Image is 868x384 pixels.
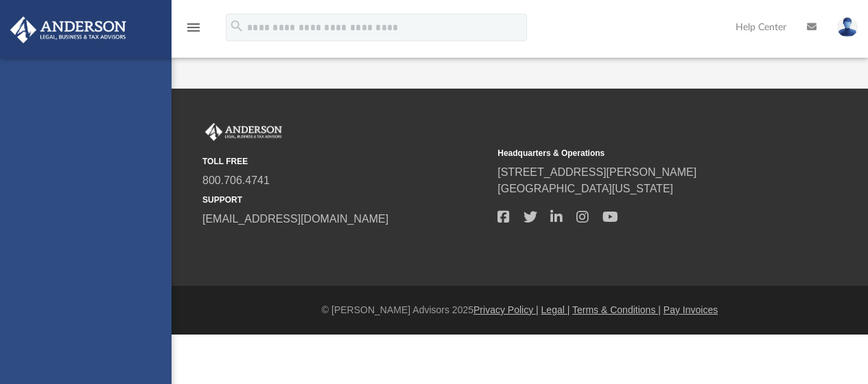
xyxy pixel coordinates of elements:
a: Legal | [541,304,570,315]
small: Headquarters & Operations [497,147,783,159]
a: [STREET_ADDRESS][PERSON_NAME] [497,166,696,178]
a: menu [185,26,202,36]
a: [EMAIL_ADDRESS][DOMAIN_NAME] [202,213,388,225]
img: Anderson Advisors Platinum Portal [202,123,285,141]
img: User Pic [837,17,858,37]
small: SUPPORT [202,194,488,206]
a: Privacy Policy | [473,304,539,315]
a: 800.706.4741 [202,174,270,186]
div: © [PERSON_NAME] Advisors 2025 [172,303,868,317]
a: Terms & Conditions | [572,304,661,315]
a: [GEOGRAPHIC_DATA][US_STATE] [497,183,673,194]
i: search [229,19,244,34]
small: TOLL FREE [202,155,488,168]
i: menu [185,19,202,36]
img: Anderson Advisors Platinum Portal [6,16,130,43]
a: Pay Invoices [664,304,718,315]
